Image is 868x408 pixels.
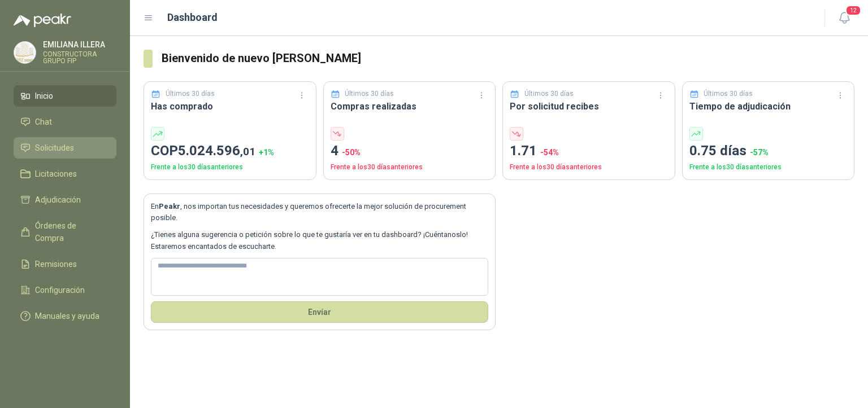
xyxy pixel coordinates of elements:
a: Manuales y ayuda [14,305,116,327]
span: Chat [35,116,52,128]
a: Configuración [14,279,116,301]
span: -57 % [750,148,769,157]
a: Órdenes de Compra [14,215,116,249]
h3: Bienvenido de nuevo [PERSON_NAME] [162,50,854,67]
img: Logo peakr [14,14,71,27]
span: Manuales y ayuda [35,310,99,322]
span: Inicio [35,90,53,102]
p: Últimos 30 días [704,89,753,99]
h3: Tiempo de adjudicación [689,99,848,113]
span: ,01 [240,145,255,158]
span: + 1 % [259,148,274,157]
p: Frente a los 30 días anteriores [689,162,848,173]
a: Adjudicación [14,189,116,210]
span: Órdenes de Compra [35,220,106,244]
span: 5.024.596 [178,143,255,159]
span: Adjudicación [35,194,81,206]
span: Configuración [35,284,85,296]
span: Licitaciones [35,168,77,180]
p: Frente a los 30 días anteriores [151,162,309,173]
p: 0.75 días [689,141,848,162]
b: Peakr [159,202,180,210]
p: 1.71 [510,141,668,162]
p: ¿Tienes alguna sugerencia o petición sobre lo que te gustaría ver en tu dashboard? ¡Cuéntanoslo! ... [151,229,488,252]
p: Últimos 30 días [345,89,394,99]
a: Chat [14,111,116,133]
span: Remisiones [35,258,77,270]
p: Últimos 30 días [524,89,574,99]
h3: Has comprado [151,99,309,113]
h3: Por solicitud recibes [510,99,668,113]
span: -50 % [342,148,361,157]
h3: Compras realizadas [331,99,489,113]
a: Solicitudes [14,137,116,159]
p: 4 [331,141,489,162]
p: Frente a los 30 días anteriores [510,162,668,173]
p: CONSTRUCTORA GRUPO FIP [43,51,116,64]
a: Licitaciones [14,163,116,185]
p: En , nos importan tus necesidades y queremos ofrecerte la mejor solución de procurement posible. [151,201,488,224]
button: 12 [834,8,854,28]
a: Remisiones [14,253,116,275]
a: Inicio [14,85,116,107]
button: Envíar [151,301,488,323]
p: COP [151,141,309,162]
p: EMILIANA ILLERA [43,41,116,49]
span: 12 [845,5,861,16]
p: Frente a los 30 días anteriores [331,162,489,173]
img: Company Logo [14,42,36,63]
span: Solicitudes [35,142,74,154]
p: Últimos 30 días [166,89,215,99]
span: -54 % [540,148,559,157]
h1: Dashboard [167,10,218,25]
